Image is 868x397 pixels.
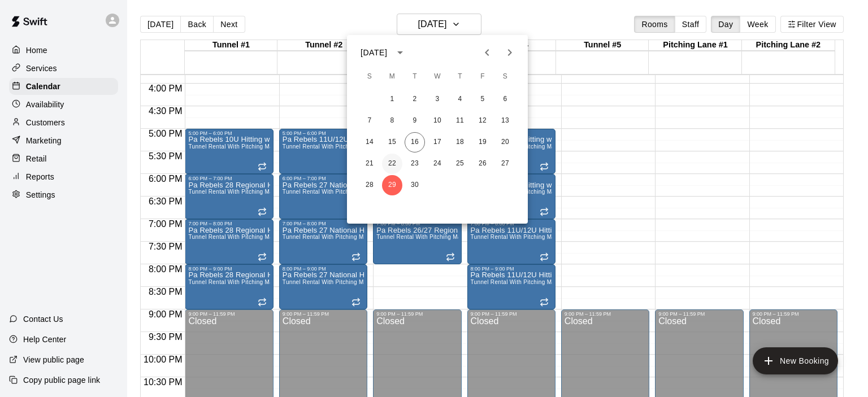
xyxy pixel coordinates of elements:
button: calendar view is open, switch to year view [390,43,410,62]
span: Saturday [495,66,515,88]
button: 3 [427,89,448,110]
button: 9 [405,111,425,131]
span: Thursday [450,66,470,88]
span: Friday [472,66,493,88]
button: 6 [495,89,515,110]
button: 26 [472,154,493,174]
button: 11 [450,111,470,131]
button: 5 [472,89,493,110]
button: Previous month [476,41,498,64]
button: Next month [498,41,521,64]
span: Tuesday [405,66,425,88]
button: 22 [382,154,402,174]
button: 1 [382,89,402,110]
button: 2 [405,89,425,110]
button: 17 [427,132,448,152]
button: 13 [495,111,515,131]
button: 18 [450,132,470,152]
button: 21 [359,154,380,174]
button: 14 [359,132,380,152]
span: Wednesday [427,66,448,88]
button: 27 [495,154,515,174]
button: 25 [450,154,470,174]
button: 30 [405,175,425,195]
button: 10 [427,111,448,131]
button: 8 [382,111,402,131]
span: Monday [382,66,402,88]
button: 4 [450,89,470,110]
button: 7 [359,111,380,131]
button: 20 [495,132,515,152]
button: 15 [382,132,402,152]
button: 23 [405,154,425,174]
span: Sunday [359,66,380,88]
button: 16 [405,132,425,152]
button: 29 [382,175,402,195]
button: 28 [359,175,380,195]
button: 12 [472,111,493,131]
button: 19 [472,132,493,152]
div: [DATE] [361,47,387,59]
button: 24 [427,154,448,174]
